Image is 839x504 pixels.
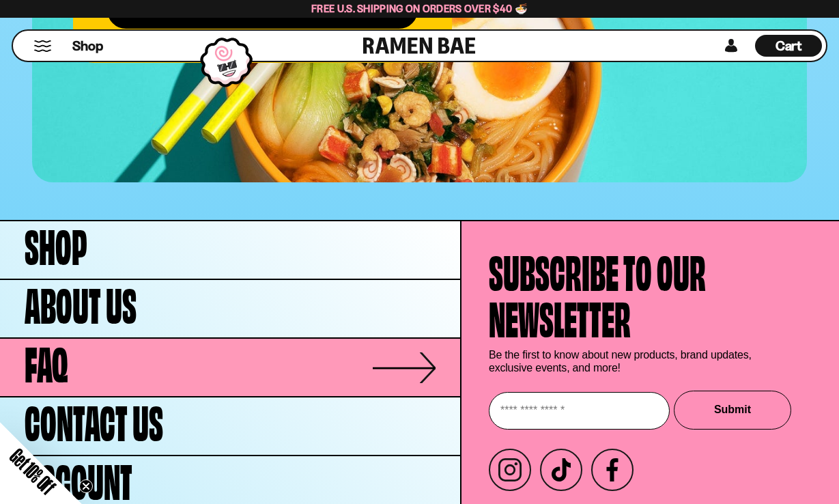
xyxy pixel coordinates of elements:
[25,396,163,443] span: Contact Us
[25,279,137,325] span: About Us
[776,38,802,54] span: Cart
[755,31,822,61] a: Cart
[25,220,87,266] span: Shop
[79,479,93,493] button: Close teaser
[489,246,706,339] h4: Subscribe to our newsletter
[6,445,59,498] span: Get 10% Off
[489,348,762,374] p: Be the first to know about new products, brand updates, exclusive events, and more!
[25,337,68,384] span: FAQ
[489,392,670,430] input: Enter your email
[72,37,103,55] span: Shop
[674,391,791,430] button: Submit
[311,2,528,15] span: Free U.S. Shipping on Orders over $40 🍜
[33,40,52,52] button: Mobile Menu Trigger
[72,35,103,57] a: Shop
